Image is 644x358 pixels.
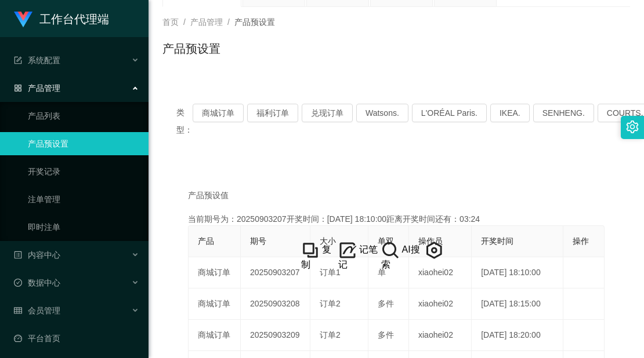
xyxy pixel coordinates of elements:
td: [DATE] 18:10:00 [472,257,563,288]
td: 20250903207 [241,257,310,288]
button: 兑现订单 [302,104,353,122]
a: 图标: dashboard平台首页 [14,327,139,350]
span: 开奖时间 [481,236,513,246]
i: 图标: check-circle-o [14,279,22,287]
span: / [183,17,186,27]
span: / [227,17,230,27]
span: 单双 [378,236,394,246]
span: 订单1 [320,268,341,277]
span: 多件 [378,299,394,308]
i: 图标: form [14,56,22,64]
span: 多件 [378,330,394,339]
a: 即时注单 [28,215,139,239]
span: 产品管理 [190,17,223,27]
i: 图标: table [14,306,22,315]
span: 产品预设值 [188,189,229,202]
a: 产品列表 [28,104,139,127]
h1: 产品预设置 [162,40,220,57]
a: 注单管理 [28,188,139,211]
button: SENHENG. [533,104,594,122]
img: note_menu_logo_v2.png [338,241,357,260]
span: 产品管理 [14,83,60,93]
button: Watsons. [356,104,408,122]
i: 图标: appstore-o [14,84,22,92]
a: 开奖记录 [28,160,139,183]
span: 内容中心 [14,250,60,260]
span: 产品 [198,236,214,246]
td: 商城订单 [189,320,241,351]
span: 系统配置 [14,56,60,65]
h1: 工作台代理端 [39,1,109,38]
td: [DATE] 18:20:00 [472,320,563,351]
span: 订单2 [320,299,341,308]
span: 会员管理 [14,306,60,315]
td: xiaohei02 [409,288,472,320]
button: IKEA. [490,104,530,122]
i: 图标: setting [626,120,639,133]
span: 产品预设置 [234,17,275,27]
button: 福利订单 [247,104,298,122]
span: 单 [378,268,386,277]
span: 大小 [320,236,336,246]
span: 操作 [573,236,589,246]
img: hH46hMuwJzBHKAAAAAElFTkSuQmCC [381,241,400,260]
a: 工作台代理端 [14,14,109,23]
span: 订单2 [320,330,341,339]
td: 商城订单 [189,288,241,320]
div: 当前期号为：20250903207开奖时间：[DATE] 18:10:00距离开奖时间还有：03:24 [188,213,605,225]
td: xiaohei02 [409,257,472,288]
td: xiaohei02 [409,320,472,351]
button: L'ORÉAL Paris. [412,104,487,122]
td: [DATE] 18:15:00 [472,288,563,320]
img: logo.9652507e.png [14,12,32,28]
span: 期号 [250,236,266,246]
img: +vywMD4W03sz8AcLhV9TmKVjsAAAAABJRU5ErkJggg== [301,241,320,260]
i: 图标: profile [14,251,22,259]
span: 数据中心 [14,278,60,287]
button: 商城订单 [193,104,244,122]
td: 20250903209 [241,320,310,351]
a: 产品预设置 [28,132,139,155]
span: 操作员 [418,236,443,246]
span: 类型： [176,104,193,138]
img: AivEMIV8KsPvPPD9SxUql4SH8QqllF07RjqtXqV5ygdJe4UlMEr3zb7XZL+lAGNfV6vZfL5R4VAYnRBZUUEhoFNTJsoqO0CbC... [424,241,443,260]
td: 20250903208 [241,288,310,320]
td: 商城订单 [189,257,241,288]
span: 首页 [162,17,179,27]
